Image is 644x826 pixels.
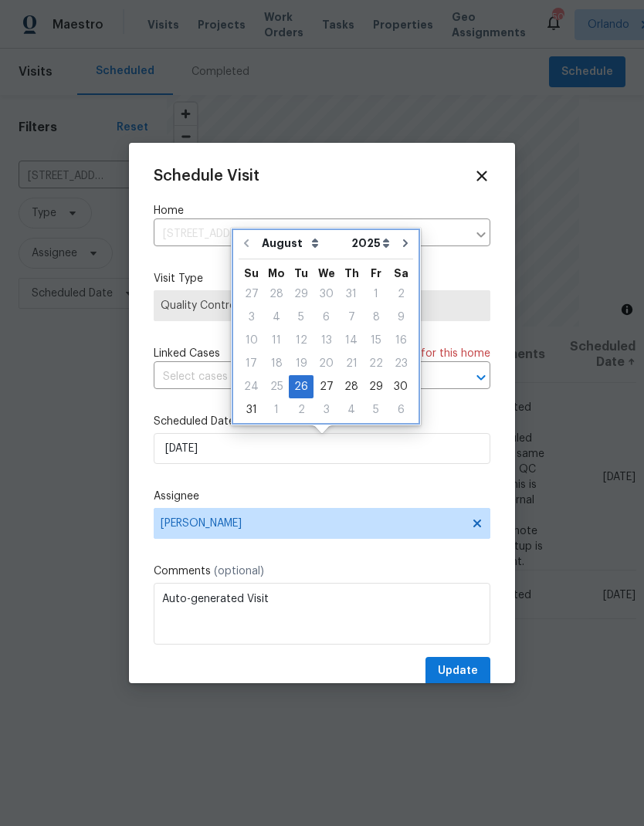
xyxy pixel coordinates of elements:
abbr: Thursday [344,268,359,279]
span: Close [473,168,490,184]
div: Fri Aug 15 2025 [364,329,388,352]
div: 7 [339,306,364,328]
div: Tue Sep 02 2025 [289,398,314,421]
div: 17 [239,353,264,374]
div: 9 [388,306,413,328]
div: 5 [364,399,388,421]
div: Sun Jul 27 2025 [239,283,264,306]
div: Sun Aug 03 2025 [239,306,264,329]
div: 28 [264,283,289,305]
span: [PERSON_NAME] [161,517,463,530]
div: 27 [239,283,264,305]
label: Visit Type [154,271,490,286]
div: 20 [314,353,339,374]
div: 15 [364,330,388,351]
div: Fri Aug 01 2025 [364,283,388,306]
div: 27 [314,376,339,398]
div: Thu Aug 28 2025 [339,375,364,398]
div: Wed Jul 30 2025 [314,283,339,306]
div: 4 [264,306,289,328]
div: 26 [289,376,314,398]
input: Enter in an address [154,222,467,246]
label: Home [154,203,490,218]
span: Update [438,662,478,681]
div: 30 [314,283,339,305]
div: 3 [239,306,264,328]
div: 23 [388,353,413,374]
div: 5 [289,306,314,328]
div: Fri Aug 29 2025 [364,375,388,398]
div: Thu Aug 07 2025 [339,306,364,329]
div: Wed Aug 20 2025 [314,352,339,375]
abbr: Monday [268,268,285,279]
input: M/D/YYYY [154,433,490,464]
div: Sun Aug 10 2025 [239,329,264,352]
div: Fri Aug 22 2025 [364,352,388,375]
div: Mon Jul 28 2025 [264,283,289,306]
div: Thu Jul 31 2025 [339,283,364,306]
div: 6 [388,399,413,421]
div: 24 [239,376,264,398]
div: 10 [239,330,264,351]
div: 8 [364,306,388,328]
div: Sun Aug 31 2025 [239,398,264,421]
span: Schedule Visit [154,168,259,184]
div: 2 [289,399,314,421]
div: Sat Aug 30 2025 [388,375,413,398]
div: Fri Sep 05 2025 [364,398,388,421]
abbr: Wednesday [318,268,335,279]
div: Sat Sep 06 2025 [388,398,413,421]
div: 11 [264,330,289,351]
div: 1 [264,399,289,421]
div: Thu Aug 14 2025 [339,329,364,352]
div: Thu Sep 04 2025 [339,398,364,421]
div: Tue Aug 26 2025 [289,375,314,398]
div: Wed Aug 06 2025 [314,306,339,329]
label: Comments [154,564,490,579]
div: Wed Aug 27 2025 [314,375,339,398]
button: Update [425,657,490,686]
div: Sat Aug 16 2025 [388,329,413,352]
div: Mon Aug 04 2025 [264,306,289,329]
div: 29 [289,283,314,305]
select: Month [258,232,347,255]
div: 25 [264,376,289,398]
span: Quality Control [161,298,483,313]
div: 6 [314,306,339,328]
div: Wed Sep 03 2025 [314,398,339,421]
div: 22 [364,353,388,374]
div: Sat Aug 02 2025 [388,283,413,306]
div: 1 [364,283,388,305]
div: Mon Aug 18 2025 [264,352,289,375]
div: 29 [364,376,388,398]
div: Thu Aug 21 2025 [339,352,364,375]
div: Mon Aug 11 2025 [264,329,289,352]
div: Fri Aug 08 2025 [364,306,388,329]
div: Tue Aug 19 2025 [289,352,314,375]
abbr: Sunday [244,268,259,279]
div: 14 [339,330,364,351]
button: Open [470,367,492,388]
div: 3 [314,399,339,421]
div: 31 [339,283,364,305]
select: Year [347,232,394,255]
button: Go to next month [394,228,417,259]
button: Go to previous month [235,228,258,259]
div: 4 [339,399,364,421]
div: 18 [264,353,289,374]
div: 31 [239,399,264,421]
div: Sun Aug 24 2025 [239,375,264,398]
div: Mon Aug 25 2025 [264,375,289,398]
div: Mon Sep 01 2025 [264,398,289,421]
div: Tue Aug 12 2025 [289,329,314,352]
div: Tue Aug 05 2025 [289,306,314,329]
span: (optional) [214,566,264,577]
div: 30 [388,376,413,398]
div: 21 [339,353,364,374]
input: Select cases [154,365,447,389]
span: Linked Cases [154,346,220,361]
abbr: Friday [371,268,381,279]
label: Assignee [154,489,490,504]
div: 2 [388,283,413,305]
div: Sun Aug 17 2025 [239,352,264,375]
